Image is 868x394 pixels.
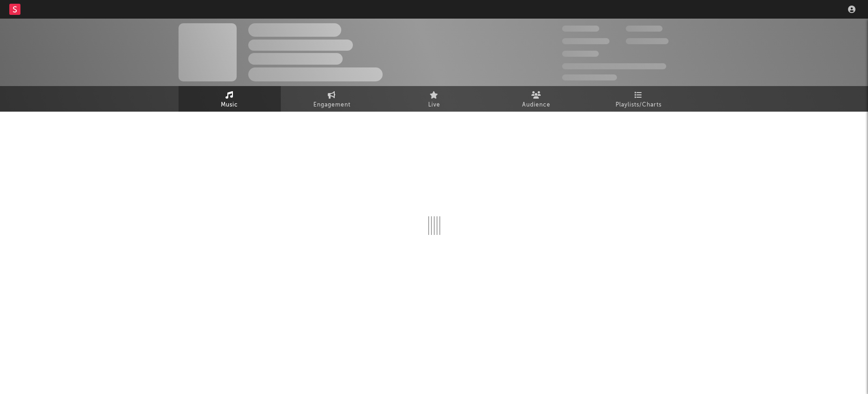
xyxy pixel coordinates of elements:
[562,26,599,32] span: 300,000
[616,100,662,111] span: Playlists/Charts
[522,100,550,111] span: Audience
[383,86,485,112] a: Live
[562,51,599,57] span: 100,000
[428,100,440,111] span: Live
[179,86,281,112] a: Music
[221,100,238,111] span: Music
[485,86,588,112] a: Audience
[626,26,663,32] span: 100,000
[626,38,669,44] span: 1,000,000
[562,63,666,69] span: 50,000,000 Monthly Listeners
[562,38,610,44] span: 50,000,000
[562,74,617,80] span: Jump Score: 85.0
[588,86,690,112] a: Playlists/Charts
[313,100,351,111] span: Engagement
[281,86,383,112] a: Engagement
